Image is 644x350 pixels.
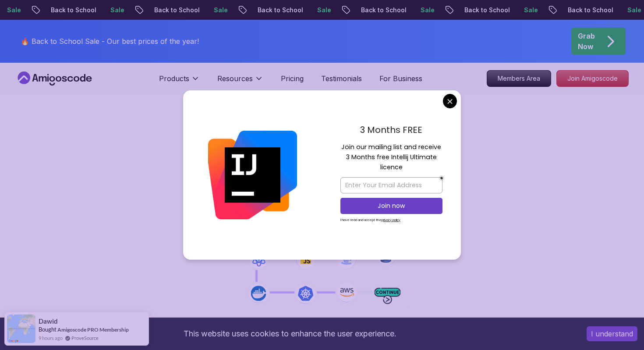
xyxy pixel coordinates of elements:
[281,73,304,84] a: Pricing
[587,326,637,341] button: Accept cookies
[379,73,422,84] a: For Business
[103,6,131,14] p: Sale
[217,73,253,84] p: Resources
[457,6,517,14] p: Back to School
[556,70,629,87] a: Join Amigoscode
[39,326,57,333] span: Bought
[71,334,99,342] a: ProveSource
[321,73,362,84] a: Testimonials
[217,73,263,91] button: Resources
[44,6,103,14] p: Back to School
[487,71,551,86] p: Members Area
[207,6,235,14] p: Sale
[39,334,63,342] span: 9 hours ago
[487,70,551,87] a: Members Area
[57,326,129,333] a: Amigoscode PRO Membership
[39,318,58,325] span: Dawid
[561,6,620,14] p: Back to School
[414,6,442,14] p: Sale
[354,6,414,14] p: Back to School
[159,73,189,84] p: Products
[517,6,545,14] p: Sale
[557,71,628,86] p: Join Amigoscode
[310,6,338,14] p: Sale
[578,31,595,52] p: Grab Now
[147,6,207,14] p: Back to School
[159,73,200,91] button: Products
[7,314,35,343] img: provesource social proof notification image
[251,6,310,14] p: Back to School
[21,36,199,46] p: 🔥 Back to School Sale - Our best prices of the year!
[7,324,573,343] div: This website uses cookies to enhance the user experience.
